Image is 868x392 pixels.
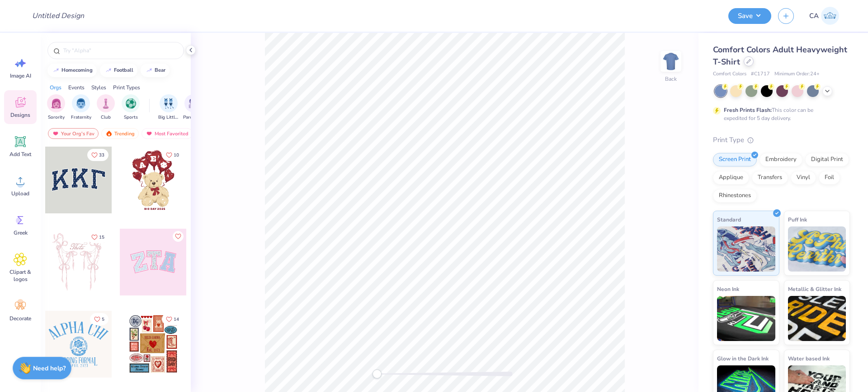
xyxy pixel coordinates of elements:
button: homecoming [47,64,97,77]
img: trending.gif [105,130,113,137]
img: Sorority Image [51,98,61,109]
div: Transfers [752,171,788,184]
button: filter button [122,94,140,121]
span: Metallic & Glitter Ink [788,284,841,294]
input: Try "Alpha" [62,46,178,55]
span: Fraternity [71,114,91,121]
img: Parent's Weekend Image [189,98,199,109]
span: 5 [102,317,104,322]
button: Save [728,8,771,24]
div: filter for Big Little Reveal [158,94,179,121]
span: Neon Ink [717,284,739,294]
span: 10 [174,153,179,157]
button: filter button [71,94,91,121]
div: Applique [713,171,749,184]
button: Like [87,231,108,243]
input: Untitled Design [25,7,91,25]
div: Most Favorited [142,128,193,139]
span: Upload [11,190,29,197]
strong: Need help? [33,364,66,373]
div: Orgs [50,83,61,92]
div: Events [68,83,85,92]
div: homecoming [61,68,93,73]
div: Screen Print [713,153,757,166]
div: Digital Print [805,153,849,166]
img: Neon Ink [717,296,775,341]
img: Big Little Reveal Image [164,98,174,109]
span: Add Text [9,151,31,158]
span: Minimum Order: 24 + [774,70,820,78]
div: Print Type [713,135,850,145]
span: Greek [14,229,28,236]
span: Comfort Colors [713,70,746,78]
img: trend_line.gif [52,68,60,73]
img: Standard [717,226,775,272]
img: Sports Image [126,98,136,109]
span: Designs [10,111,30,119]
div: Styles [91,83,106,92]
span: Club [101,114,111,121]
div: Trending [101,128,139,139]
span: Glow in the Dark Ink [717,354,769,363]
a: CA [805,7,843,25]
span: Image AI [10,72,31,79]
span: Puff Ink [788,215,807,224]
button: Like [173,231,184,242]
img: Puff Ink [788,226,846,272]
span: # C1717 [751,70,770,78]
span: Sorority [48,114,65,121]
div: Accessibility label [373,369,382,378]
img: most_fav.gif [146,130,153,137]
img: most_fav.gif [52,130,59,137]
div: Embroidery [759,153,802,166]
img: trend_line.gif [105,68,112,73]
img: Metallic & Glitter Ink [788,296,846,341]
span: 14 [174,317,179,322]
div: filter for Fraternity [71,94,91,121]
div: Print Types [113,83,140,92]
span: Decorate [9,315,31,322]
div: football [114,68,133,73]
img: Fraternity Image [76,98,86,109]
button: football [100,64,137,77]
span: Water based Ink [788,354,830,363]
span: Sports [124,114,138,121]
span: 33 [99,153,104,157]
div: Foil [819,171,840,184]
div: filter for Parent's Weekend [183,94,204,121]
span: Clipart & logos [5,268,35,283]
span: Big Little Reveal [158,114,179,121]
img: Chollene Anne Aranda [821,7,839,25]
img: Back [662,52,680,70]
img: trend_line.gif [146,68,153,73]
img: Club Image [101,98,111,109]
span: CA [809,11,819,21]
button: Like [162,149,183,161]
button: filter button [97,94,115,121]
span: Parent's Weekend [183,114,204,121]
div: Your Org's Fav [48,128,99,139]
button: filter button [158,94,179,121]
button: filter button [47,94,65,121]
span: Comfort Colors Adult Heavyweight T-Shirt [713,44,847,67]
div: Vinyl [791,171,816,184]
div: bear [155,68,165,73]
button: bear [141,64,170,77]
button: Like [87,149,108,161]
span: 15 [99,235,104,240]
div: filter for Club [97,94,115,121]
button: Like [162,313,183,325]
span: Standard [717,215,741,224]
div: Rhinestones [713,189,757,203]
div: filter for Sorority [47,94,65,121]
div: Back [665,75,677,83]
div: This color can be expedited for 5 day delivery. [724,106,835,122]
button: filter button [183,94,204,121]
button: Like [90,313,108,325]
div: filter for Sports [122,94,140,121]
strong: Fresh Prints Flash: [724,106,772,114]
